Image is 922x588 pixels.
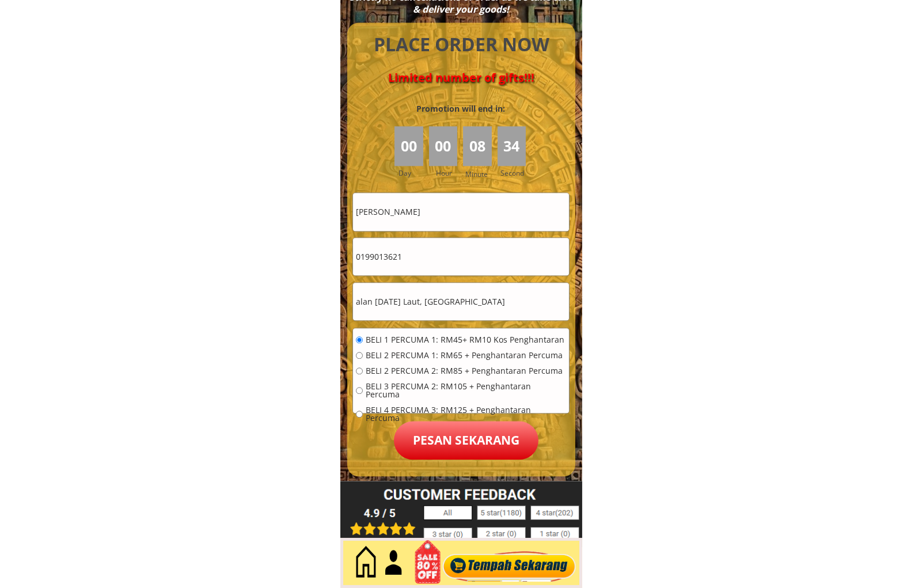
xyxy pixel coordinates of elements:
input: Telefon [353,238,569,275]
input: Alamat [353,283,569,320]
h3: Second [500,168,529,179]
span: BELI 4 PERCUMA 3: RM125 + Penghantaran Percuma [366,406,566,422]
h3: Hour [436,168,460,179]
span: BELI 2 PERCUMA 1: RM65 + Penghantaran Percuma [366,351,566,359]
span: BELI 2 PERCUMA 2: RM85 + Penghantaran Percuma [366,367,566,375]
span: BELI 1 PERCUMA 1: RM45+ RM10 Kos Penghantaran [366,336,566,344]
input: Nama [353,193,569,230]
h3: Promotion will end in: [396,103,526,115]
span: BELI 3 PERCUMA 2: RM105 + Penghantaran Percuma [366,382,566,399]
h4: PLACE ORDER NOW [361,32,562,58]
h3: Day [399,168,427,179]
h4: Limited number of gifts!!! [361,71,562,85]
h3: Minute [465,169,491,180]
p: Pesan sekarang [394,421,538,460]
